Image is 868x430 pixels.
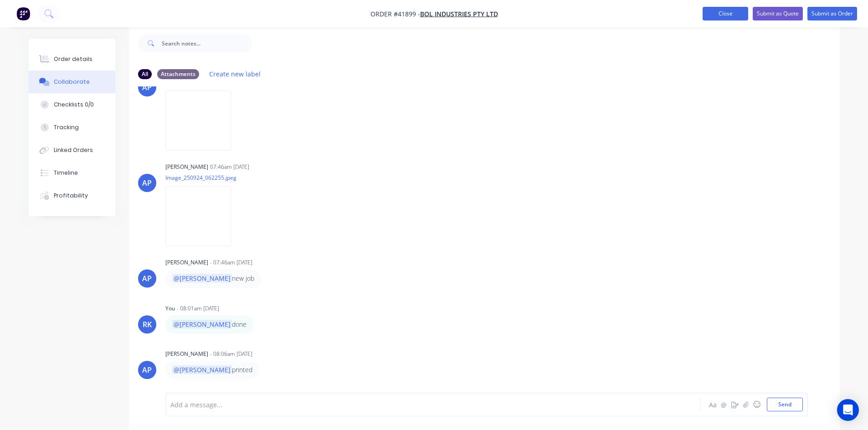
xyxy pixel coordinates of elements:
[165,174,240,182] p: Image_250924_062255.jpeg
[205,68,266,80] button: Create new label
[54,192,88,200] div: Profitability
[29,184,115,207] button: Profitability
[751,399,762,410] button: ☺
[177,304,219,313] div: - 08:01am [DATE]
[165,258,208,267] div: [PERSON_NAME]
[172,320,232,329] span: @[PERSON_NAME]
[370,10,420,18] span: Order #41899 -
[143,319,152,330] div: RK
[54,146,93,154] div: Linked Orders
[703,7,748,20] button: Close
[172,274,254,283] p: new job
[54,78,90,86] div: Collaborate
[54,101,94,109] div: Checklists 0/0
[172,274,232,283] span: @[PERSON_NAME]
[165,350,208,358] div: [PERSON_NAME]
[753,7,803,20] button: Submit as Quote
[165,304,175,313] div: You
[54,123,79,132] div: Tracking
[157,69,199,79] div: Attachments
[210,258,252,267] div: - 07:46am [DATE]
[807,7,857,20] button: Submit as Order
[165,163,208,171] div: [PERSON_NAME]
[138,69,152,79] div: All
[172,365,252,374] p: printed
[29,116,115,139] button: Tracking
[210,163,249,171] div: 07:46am [DATE]
[172,320,247,329] p: done
[162,34,252,52] input: Search notes...
[767,398,803,411] button: Send
[29,48,115,71] button: Order details
[172,365,232,374] span: @[PERSON_NAME]
[837,399,859,421] div: Open Intercom Messenger
[29,139,115,162] button: Linked Orders
[210,350,252,358] div: - 08:06am [DATE]
[708,399,719,410] button: Aa
[142,273,152,284] div: AP
[719,399,729,410] button: @
[29,93,115,116] button: Checklists 0/0
[54,55,92,63] div: Order details
[142,82,152,93] div: AP
[29,162,115,184] button: Timeline
[142,177,152,188] div: AP
[420,10,498,18] a: Bol Industries Pty Ltd
[54,169,78,177] div: Timeline
[16,7,30,20] img: Factory
[142,364,152,375] div: AP
[29,71,115,93] button: Collaborate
